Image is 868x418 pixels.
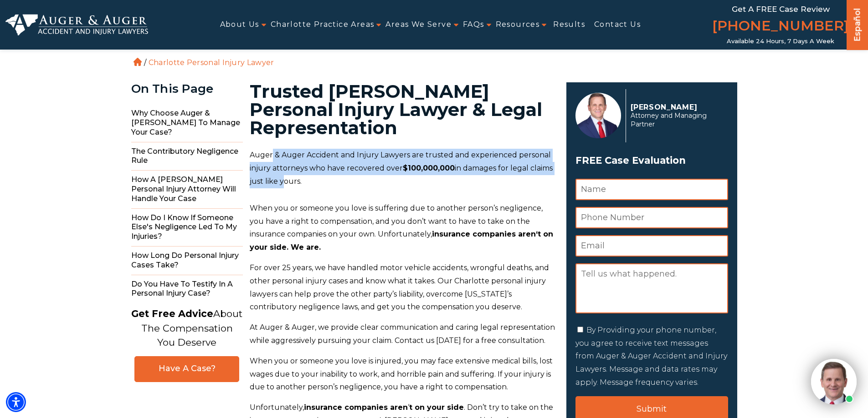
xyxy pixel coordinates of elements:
p: [PERSON_NAME] [631,103,723,111]
input: Phone Number [575,207,728,228]
h1: Trusted [PERSON_NAME] Personal Injury Lawyer & Legal Representation [250,82,555,137]
a: [PHONE_NUMBER] [712,16,849,38]
a: Contact Us [594,15,641,35]
p: When you or someone you love is suffering due to another person’s negligence, you have a right to... [250,202,555,254]
span: Attorney and Managing Partner [631,111,723,129]
span: The Contributory Negligence Rule [131,142,243,171]
p: Auger & Auger Accident and Injury Lawyers are trusted and experienced personal injury attorneys w... [250,149,555,188]
div: Accessibility Menu [6,392,26,412]
span: Get a FREE Case Review [732,5,830,14]
span: Do You Have to Testify in a Personal Injury Case? [131,275,243,303]
span: How Long do Personal Injury Cases Take? [131,247,243,275]
p: When you or someone you love is injured, you may face extensive medical bills, lost wages due to ... [250,355,555,394]
p: For over 25 years, we have handled motor vehicle accidents, wrongful deaths, and other personal i... [250,262,555,314]
strong: insurance companies aren [304,403,408,412]
a: FAQs [463,15,484,35]
span: FREE Case Evaluation [575,152,728,169]
a: Resources [496,15,540,35]
a: Charlotte Practice Areas [271,15,375,35]
input: Name [575,179,728,200]
a: About Us [220,15,259,35]
a: Home [134,58,142,66]
span: Available 24 Hours, 7 Days a Week [727,38,834,45]
input: Email [575,235,728,257]
img: Intaker widget Avatar [811,359,857,404]
label: By Providing your phone number, you agree to receive text messages from Auger & Auger Accident an... [575,326,727,387]
span: How a [PERSON_NAME] Personal Injury Attorney Will Handle Your Case [131,171,243,208]
img: Auger & Auger Accident and Injury Lawyers Logo [5,14,148,36]
li: Charlotte Personal Injury Lawyer [146,58,277,67]
strong: $100,000,000 [403,164,455,172]
img: Herbert Auger [575,93,621,138]
p: At Auger & Auger, we provide clear communication and caring legal representation while aggressive... [250,321,555,347]
a: Areas We Serve [385,15,452,35]
a: Results [553,15,585,35]
a: Have A Case? [134,356,239,382]
span: Why Choose Auger & [PERSON_NAME] to Manage Your Case? [131,104,243,142]
div: On This Page [131,82,243,96]
p: About The Compensation You Deserve [131,307,242,350]
strong: Get Free Advice [131,308,213,319]
span: How do I Know if Someone Else's Negligence Led to My Injuries? [131,209,243,247]
span: Have A Case? [144,363,230,374]
strong: t on your side [409,403,464,412]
